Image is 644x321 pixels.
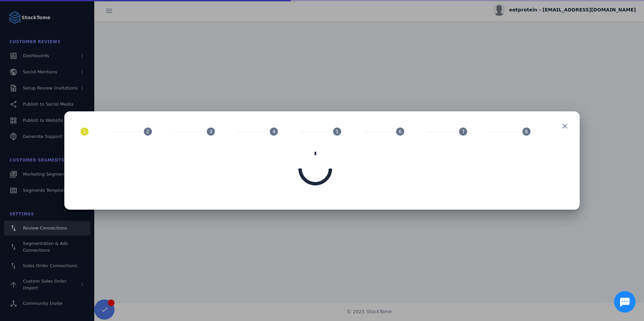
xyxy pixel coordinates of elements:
[525,128,528,135] span: 8
[83,128,86,135] span: 1
[399,128,402,135] span: 6
[146,128,149,135] span: 2
[335,128,339,135] span: 5
[209,128,212,135] span: 3
[462,128,465,135] span: 7
[272,128,276,135] span: 4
